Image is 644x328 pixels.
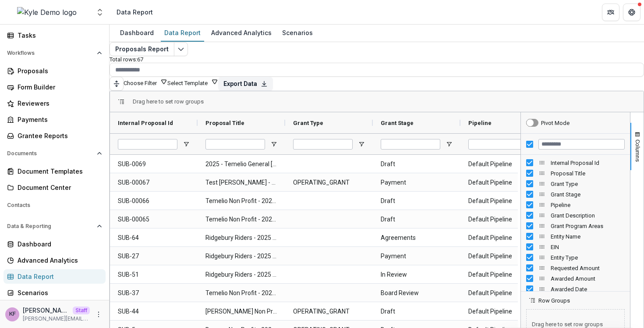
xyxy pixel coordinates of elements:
[551,265,625,271] span: Requested Amount
[118,229,190,247] span: SUB-64
[93,309,104,320] button: More
[18,183,99,192] div: Document Center
[468,155,540,173] span: Default Pipeline
[293,139,353,150] input: Grant Type Filter Input
[521,189,630,200] div: Grant Stage Column
[208,26,275,39] div: Advanced Analytics
[634,139,641,162] span: Columns
[468,174,540,192] span: Default Pipeline
[468,210,540,228] span: Default Pipeline
[7,50,93,56] span: Workflows
[521,221,630,231] div: Grant Program Areas Column
[293,174,365,192] span: OPERATING_GRANT
[161,26,204,39] div: Data Report
[18,31,99,40] div: Tasks
[110,42,174,56] button: Proposals Report
[551,233,625,240] span: Entity Name
[205,120,244,126] span: Proposal Title
[381,247,453,265] span: Payment
[381,229,453,247] span: Agreements
[468,192,540,210] span: Default Pipeline
[521,178,630,189] div: Grant Type Column
[94,4,106,21] button: Open entity switcher
[118,120,173,126] span: Internal Proposal Id
[118,210,190,228] span: SUB-00065
[521,273,630,284] div: Awarded Amount Column
[538,297,570,304] span: Row Groups
[521,284,630,294] div: Awarded Date Column
[18,288,99,297] div: Scenarios
[521,157,630,168] div: Internal Proposal Id Column
[205,247,277,265] span: Ridgebury Riders - 2025 - Temelio General [PERSON_NAME]
[468,303,540,321] span: Default Pipeline
[7,150,93,157] span: Documents
[118,284,190,302] span: SUB-37
[4,219,106,233] button: Open Data & Reporting
[23,315,90,323] p: [PERSON_NAME][EMAIL_ADDRESS][DOMAIN_NAME]
[521,168,630,178] div: Proposal Title Column
[358,141,365,148] button: Open Filter Menu
[18,256,99,265] div: Advanced Analytics
[118,192,190,210] span: SUB-00066
[205,210,277,228] span: Temelio Non Profit - 2025 - Temelio General [PERSON_NAME]
[18,167,99,176] div: Document Templates
[623,4,640,21] button: Get Help
[118,266,190,284] span: SUB-51
[551,286,625,292] span: Awarded Date
[551,275,625,282] span: Awarded Amount
[551,170,625,177] span: Proposal Title
[205,155,277,173] span: 2025 - Temelio General [PERSON_NAME]
[205,229,277,247] span: Ridgebury Riders - 2025 - Temelio General [PERSON_NAME]
[381,120,414,126] span: Grant Stage
[551,244,625,250] span: EIN
[133,98,204,105] span: Drag here to set row groups
[521,210,630,221] div: Grant Description Column
[133,98,204,105] div: Row Groups
[381,284,453,302] span: Board Review
[18,131,99,140] div: Grantee Reports
[468,266,540,284] span: Default Pipeline
[381,174,453,192] span: Payment
[521,252,630,263] div: Entity Type Column
[18,239,99,249] div: Dashboard
[113,6,156,18] nav: breadcrumb
[7,202,99,208] span: Contacts
[174,42,188,56] button: Edit selected report
[118,174,190,192] span: SUB-00067
[381,303,453,321] span: Draft
[293,120,323,126] span: Grant Type
[446,141,453,148] button: Open Filter Menu
[293,303,365,321] span: OPERATING_GRANT
[521,200,630,210] div: Pipeline Column
[551,160,625,166] span: Internal Proposal Id
[205,174,277,192] span: Test [PERSON_NAME] - 2025 - [PERSON_NAME] Report Form
[9,311,16,317] div: Kyle Ford
[381,210,453,228] span: Draft
[551,191,625,198] span: Grant Stage
[551,223,625,229] span: Grant Program Areas
[551,202,625,208] span: Pipeline
[118,139,177,150] input: Internal Proposal Id Filter Input
[551,254,625,261] span: Entity Type
[468,284,540,302] span: Default Pipeline
[118,303,190,321] span: SUB-44
[381,192,453,210] span: Draft
[468,247,540,265] span: Default Pipeline
[117,7,153,17] div: Data Report
[23,306,69,315] p: [PERSON_NAME]
[110,56,644,63] p: Total rows: 67
[521,242,630,252] div: EIN Column
[381,155,453,173] span: Draft
[521,231,630,242] div: Entity Name Column
[381,139,440,150] input: Grant Stage Filter Input
[205,266,277,284] span: Ridgebury Riders - 2025 - Temelio General [PERSON_NAME]
[521,263,630,273] div: Requested Amount Column
[4,198,106,212] button: Open Contacts
[183,141,190,148] button: Open Filter Menu
[205,139,265,150] input: Proposal Title Filter Input
[110,77,124,91] button: Toggle auto height
[4,46,106,60] button: Open Workflows
[205,284,277,302] span: Temelio Non Profit - 2024 - Temelio General [PERSON_NAME]
[468,229,540,247] span: Default Pipeline
[205,192,277,210] span: Temelio Non Profit - 2025 - Temelio General [PERSON_NAME]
